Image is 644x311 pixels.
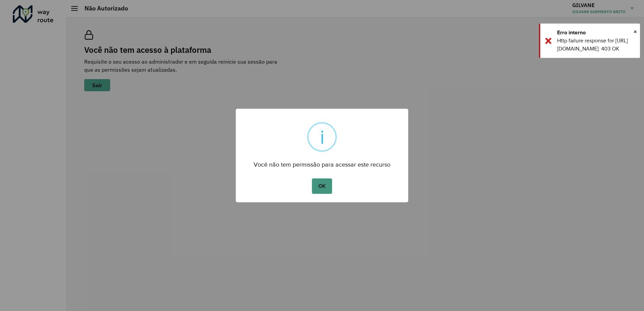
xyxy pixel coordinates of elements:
div: Http failure response for [URL][DOMAIN_NAME]: 403 OK [557,37,635,53]
button: Close [634,27,637,37]
div: Você não tem permissão para acessar este recurso [236,155,408,170]
div: Erro interno [557,29,635,37]
div: i [320,124,324,150]
span: × [634,27,637,37]
button: OK [312,178,332,194]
